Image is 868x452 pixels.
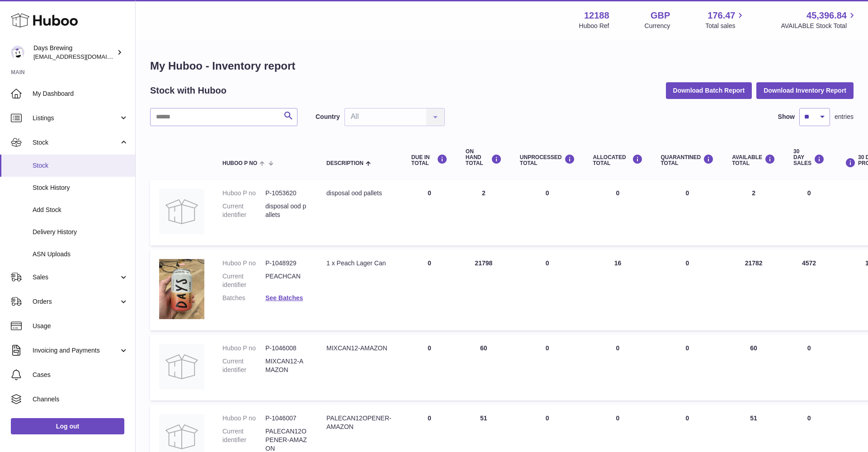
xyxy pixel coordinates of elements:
[723,180,784,245] td: 2
[33,114,119,122] span: Listings
[784,180,834,245] td: 0
[33,250,128,259] span: ASN Uploads
[708,9,735,22] span: 176.47
[33,161,128,170] span: Stock
[835,113,854,121] span: entries
[593,154,643,166] div: ALLOCATED Total
[11,46,24,59] img: victoria@daysbrewing.com
[661,154,714,166] div: QUARANTINED Total
[579,22,609,30] div: Huboo Ref
[33,297,119,306] span: Orders
[33,44,115,61] div: Days Brewing
[222,160,257,166] span: Huboo P no
[651,9,670,22] strong: GBP
[265,357,308,374] dd: MIXCAN12-AMAZON
[723,250,784,330] td: 21782
[402,250,457,330] td: 0
[685,189,689,197] span: 0
[265,294,303,301] a: See Batches
[784,335,834,400] td: 0
[705,22,745,30] span: Total sales
[33,53,133,60] span: [EMAIL_ADDRESS][DOMAIN_NAME]
[33,273,119,282] span: Sales
[265,189,308,198] dd: P-1053620
[666,82,752,99] button: Download Batch Report
[222,414,265,423] dt: Huboo P no
[159,189,204,234] img: product image
[793,149,825,167] div: 30 DAY SALES
[326,189,393,198] div: disposal ood pallets
[222,202,265,219] dt: Current identifier
[466,149,502,167] div: ON HAND Total
[807,9,847,22] span: 45,396.84
[402,180,457,245] td: 0
[511,250,584,330] td: 0
[222,294,265,302] dt: Batches
[33,184,128,192] span: Stock History
[11,418,124,434] a: Log out
[402,335,457,400] td: 0
[511,180,584,245] td: 0
[756,82,854,99] button: Download Inventory Report
[150,85,226,97] h2: Stock with Huboo
[457,250,511,330] td: 21798
[33,89,128,98] span: My Dashboard
[222,189,265,198] dt: Huboo P no
[584,9,609,22] strong: 12188
[584,335,652,400] td: 0
[685,414,689,422] span: 0
[457,335,511,400] td: 60
[33,395,128,404] span: Channels
[705,9,745,30] a: 176.47 Total sales
[33,346,119,355] span: Invoicing and Payments
[33,322,128,330] span: Usage
[326,160,363,166] span: Description
[326,414,393,431] div: PALECAN12OPENER-AMAZON
[685,344,689,352] span: 0
[265,272,308,289] dd: PEACHCAN
[326,259,393,268] div: 1 x Peach Lager Can
[33,206,128,214] span: Add Stock
[732,154,775,166] div: AVAILABLE Total
[784,250,834,330] td: 4572
[159,259,204,319] img: product image
[778,113,795,121] label: Show
[781,9,857,30] a: 45,396.84 AVAILABLE Stock Total
[685,259,689,267] span: 0
[222,259,265,268] dt: Huboo P no
[222,344,265,353] dt: Huboo P no
[457,180,511,245] td: 2
[265,414,308,423] dd: P-1046007
[520,154,575,166] div: UNPROCESSED Total
[326,344,393,353] div: MIXCAN12-AMAZON
[159,344,204,389] img: product image
[265,344,308,353] dd: P-1046008
[150,59,854,73] h1: My Huboo - Inventory report
[222,357,265,374] dt: Current identifier
[584,250,652,330] td: 16
[723,335,784,400] td: 60
[584,180,652,245] td: 0
[411,154,448,166] div: DUE IN TOTAL
[316,113,340,121] label: Country
[645,22,670,30] div: Currency
[33,228,128,236] span: Delivery History
[33,371,128,379] span: Cases
[511,335,584,400] td: 0
[222,272,265,289] dt: Current identifier
[33,138,119,147] span: Stock
[781,22,857,30] span: AVAILABLE Stock Total
[265,202,308,219] dd: disposal ood pallets
[265,259,308,268] dd: P-1048929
